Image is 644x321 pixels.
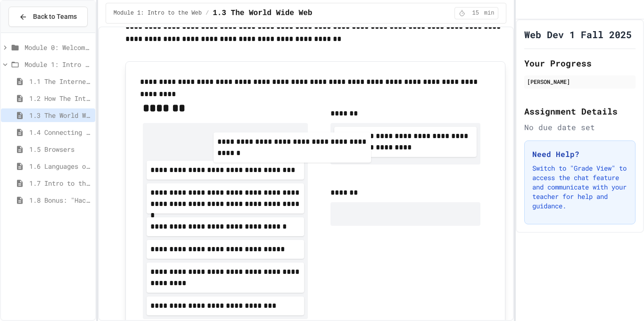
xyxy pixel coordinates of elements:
span: min [484,9,495,17]
span: Back to Teams [33,12,77,22]
h1: Web Dev 1 Fall 2025 [524,28,632,41]
button: Back to Teams [8,7,88,27]
div: No due date set [524,122,636,133]
span: 1.3 The World Wide Web [29,110,91,120]
span: 1.1 The Internet and its Impact on Society [29,76,91,86]
span: / [206,9,209,17]
span: 1.3 The World Wide Web [213,8,312,19]
span: Module 1: Intro to the Web [114,9,202,17]
span: 1.4 Connecting to a Website [29,127,91,137]
span: 1.5 Browsers [29,144,91,154]
h2: Assignment Details [524,105,636,118]
span: Module 0: Welcome to Web Development [25,42,91,52]
span: 1.8 Bonus: "Hacking" The Web [29,195,91,205]
span: Module 1: Intro to the Web [25,59,91,69]
span: 1.6 Languages of the Web [29,161,91,171]
span: 1.7 Intro to the Web Review [29,178,91,188]
h3: Need Help? [532,148,627,160]
span: 15 [468,9,483,17]
div: [PERSON_NAME] [527,77,633,86]
h2: Your Progress [524,57,636,70]
p: Switch to "Grade View" to access the chat feature and communicate with your teacher for help and ... [532,164,627,211]
span: 1.2 How The Internet Works [29,93,91,103]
